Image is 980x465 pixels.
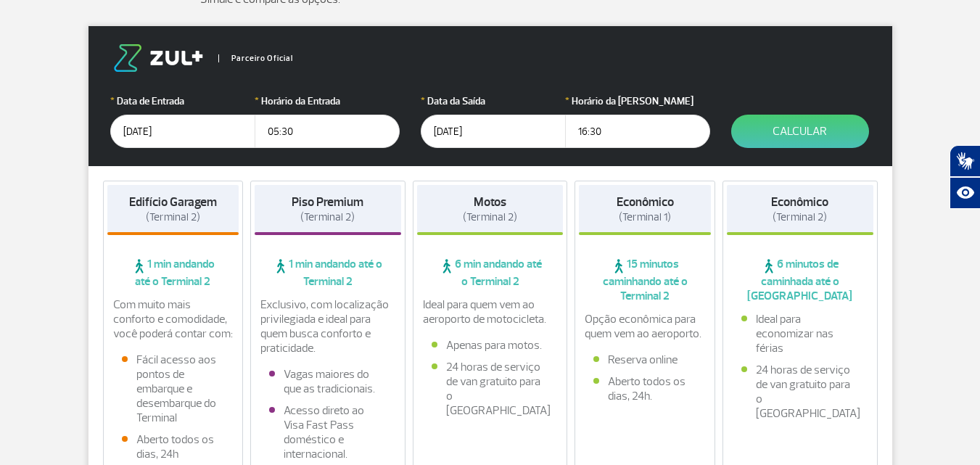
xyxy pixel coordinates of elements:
[423,297,558,326] p: Ideal para quem vem ao aeroporto de motocicleta.
[565,115,710,148] input: hh:mm
[122,432,225,461] li: Aberto todos os dias, 24h
[565,94,710,109] label: Horário da [PERSON_NAME]
[619,210,671,224] span: (Terminal 1)
[417,257,564,289] span: 6 min andando até o Terminal 2
[593,374,696,403] li: Aberto todos os dias, 24h.
[593,353,696,367] li: Reserva online
[773,210,827,224] span: (Terminal 2)
[617,194,674,210] strong: Econômico
[432,360,549,418] li: 24 horas de serviço de van gratuito para o [GEOGRAPHIC_DATA]
[421,94,566,109] label: Data da Saída
[579,257,711,303] span: 15 minutos caminhando até o Terminal 2
[950,145,980,177] button: Abrir tradutor de língua de sinais.
[741,312,859,355] li: Ideal para economizar nas férias
[585,312,705,341] p: Opção econômica para quem vem ao aeroporto.
[129,194,217,210] strong: Edifício Garagem
[771,194,828,210] strong: Econômico
[255,115,400,148] input: hh:mm
[292,194,363,210] strong: Piso Premium
[218,54,293,62] span: Parceiro Oficial
[122,353,225,425] li: Fácil acesso aos pontos de embarque e desembarque do Terminal
[474,194,506,210] strong: Motos
[146,210,200,224] span: (Terminal 2)
[432,338,549,353] li: Apenas para motos.
[421,115,566,148] input: dd/mm/aaaa
[110,115,255,148] input: dd/mm/aaaa
[255,94,400,109] label: Horário da Entrada
[255,257,401,289] span: 1 min andando até o Terminal 2
[741,363,859,421] li: 24 horas de serviço de van gratuito para o [GEOGRAPHIC_DATA]
[113,297,234,341] p: Com muito mais conforto e comodidade, você poderá contar com:
[107,257,239,289] span: 1 min andando até o Terminal 2
[950,145,980,209] div: Plugin de acessibilidade da Hand Talk.
[110,44,206,72] img: logo-zul.png
[300,210,355,224] span: (Terminal 2)
[110,94,255,109] label: Data de Entrada
[260,297,395,355] p: Exclusivo, com localização privilegiada e ideal para quem busca conforto e praticidade.
[269,403,387,461] li: Acesso direto ao Visa Fast Pass doméstico e internacional.
[727,257,873,303] span: 6 minutos de caminhada até o [GEOGRAPHIC_DATA]
[950,177,980,209] button: Abrir recursos assistivos.
[463,210,517,224] span: (Terminal 2)
[269,367,387,396] li: Vagas maiores do que as tradicionais.
[731,115,869,148] button: Calcular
